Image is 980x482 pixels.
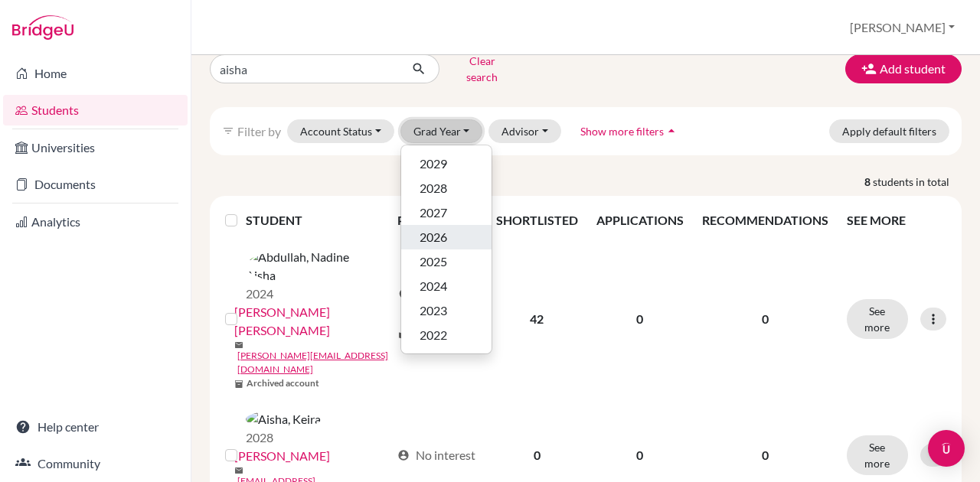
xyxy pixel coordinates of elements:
[401,200,492,225] button: 2027
[3,169,188,200] a: Documents
[246,428,321,447] p: 2028
[3,132,188,163] a: Universities
[3,95,188,125] a: Students
[420,179,447,197] span: 2028
[247,376,319,390] b: Archived account
[3,58,188,89] a: Home
[580,125,664,138] span: Show more filters
[420,155,447,173] span: 2029
[420,228,447,246] span: 2026
[397,328,410,340] span: local_library
[3,412,188,442] a: Help center
[397,316,478,353] div: Subject (15)
[847,299,908,339] button: See more
[397,285,477,304] div: Country (4)
[420,252,447,271] span: 2025
[401,176,492,200] button: 2028
[864,174,873,190] strong: 8
[400,145,492,354] div: Grad Year
[234,340,243,350] span: mail
[287,119,394,143] button: Account Status
[237,349,390,376] a: [PERSON_NAME][EMAIL_ADDRESS][DOMAIN_NAME]
[873,174,962,190] span: students in total
[401,249,492,274] button: 2025
[401,298,492,323] button: 2023
[420,277,447,295] span: 2024
[567,119,692,143] button: Show more filtersarrow_drop_up
[246,248,378,285] img: Abdullah, Nadine Aisha
[487,202,587,239] th: SHORTLISTED
[246,410,321,428] img: Aisha, Keira
[401,323,492,347] button: 2022
[234,447,330,465] a: [PERSON_NAME]
[401,225,492,249] button: 2026
[397,449,410,461] span: account_circle
[420,204,447,222] span: 2027
[222,125,234,137] i: filter_list
[928,430,965,467] div: Open Intercom Messenger
[234,379,243,389] span: inventory_2
[829,119,949,143] button: Apply default filters
[397,446,475,464] div: No interest
[702,446,828,464] p: 0
[401,151,492,176] button: 2029
[439,49,524,89] button: Clear search
[702,310,828,328] p: 0
[420,301,447,320] span: 2023
[587,239,693,399] td: 0
[246,285,378,303] p: 2024
[12,15,73,40] img: Bridge-U
[397,288,410,301] span: location_on
[234,303,390,340] a: [PERSON_NAME] [PERSON_NAME]
[838,202,955,239] th: SEE MORE
[488,119,561,143] button: Advisor
[388,202,487,239] th: PROFILE
[845,54,962,83] button: Add student
[3,207,188,237] a: Analytics
[487,239,587,399] td: 42
[234,466,243,475] span: mail
[210,54,400,83] input: Find student by name...
[847,435,908,475] button: See more
[664,123,679,138] i: arrow_drop_up
[400,119,483,143] button: Grad Year
[420,326,447,344] span: 2022
[587,202,693,239] th: APPLICATIONS
[246,202,388,239] th: STUDENT
[693,202,838,239] th: RECOMMENDATIONS
[401,274,492,298] button: 2024
[843,13,962,42] button: [PERSON_NAME]
[237,124,281,138] span: Filter by
[3,448,188,479] a: Community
